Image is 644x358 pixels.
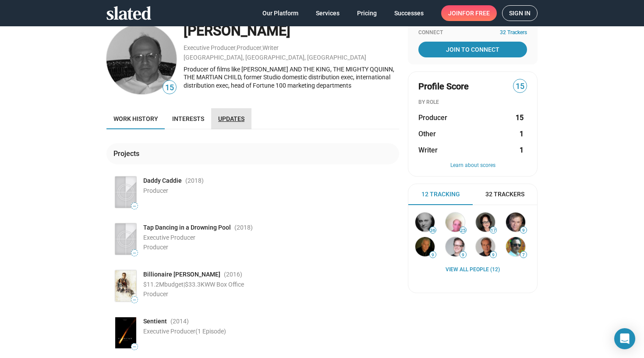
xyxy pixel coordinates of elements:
[418,81,469,92] span: Profile Score
[357,5,377,21] span: Pricing
[350,5,384,21] a: Pricing
[205,281,244,288] span: WW Box Office
[143,223,231,232] span: Tap Dancing in a Drowning Pool
[446,213,465,232] img: robert katz
[184,54,366,61] a: [GEOGRAPHIC_DATA], [GEOGRAPHIC_DATA], [GEOGRAPHIC_DATA]
[420,42,525,57] span: Join To Connect
[418,113,447,122] span: Producer
[172,115,204,122] span: Interests
[131,298,138,302] span: —
[421,190,460,198] span: 12 Tracking
[143,187,168,194] span: Producer
[415,213,435,232] img: Jonathan Sanger
[262,46,262,51] span: ,
[164,281,184,288] span: budget
[430,252,436,258] span: 9
[485,190,524,198] span: 32 Trackers
[143,281,164,288] span: $11.2M
[113,149,143,158] div: Projects
[170,317,189,326] span: (2014 )
[236,46,237,51] span: ,
[418,42,527,57] a: Join To Connect
[131,251,138,255] span: —
[185,281,205,288] span: $33.3K
[418,145,438,155] span: Writer
[460,228,466,233] span: 25
[441,5,497,21] a: Joinfor free
[106,108,165,129] a: Work history
[516,113,524,122] strong: 15
[131,344,138,349] span: —
[143,291,168,298] span: Producer
[165,108,211,129] a: Interests
[513,81,527,92] span: 15
[430,228,436,233] span: 36
[520,228,527,233] span: 9
[184,21,399,40] div: [PERSON_NAME]
[476,213,495,232] img: Anne Marie Gillen
[614,328,635,349] div: Open Intercom Messenger
[185,177,204,185] span: (2018 )
[143,234,195,241] span: Executive Producer
[143,177,182,185] span: Daddy Caddie
[184,281,185,288] span: |
[113,115,158,122] span: Work history
[115,223,136,255] img: Poster: Tap Dancing in a Drowning Pool
[115,317,136,348] img: Poster: Sentient
[446,266,500,273] a: View all People (12)
[415,237,435,256] img: Jack O'Halloran
[448,5,490,21] span: Join
[418,129,436,138] span: Other
[520,129,524,138] strong: 1
[446,237,465,256] img: Alex Epstein
[262,5,298,21] span: Our Platform
[490,228,496,233] span: 17
[316,5,340,21] span: Services
[143,317,167,326] span: Sentient
[211,108,251,129] a: Updates
[115,270,136,301] img: Poster: Billionaire Ransom
[502,5,538,21] a: Sign in
[476,237,495,256] img: Randal Kleiser
[143,328,226,335] span: Executive Producer
[520,145,524,155] strong: 1
[106,24,177,94] img: Ed Elbert
[462,5,490,21] span: for free
[418,29,527,36] div: Connect
[520,252,527,258] span: 7
[234,223,253,232] span: (2018 )
[500,29,527,36] span: 32 Trackers
[237,44,262,51] a: Producer
[195,328,226,335] span: (1 Episode)
[131,204,138,209] span: —
[255,5,305,21] a: Our Platform
[218,115,244,122] span: Updates
[143,270,220,279] span: Billionaire [PERSON_NAME]
[184,44,236,51] a: Executive Producer
[418,162,527,169] button: Learn about scores
[387,5,431,21] a: Successes
[163,82,176,94] span: 15
[224,270,242,279] span: (2016 )
[506,213,525,232] img: Dan Coplan
[509,6,531,21] span: Sign in
[506,237,525,256] img: Richard E Marshall
[115,177,136,208] img: Poster: Daddy Caddie
[309,5,347,21] a: Services
[460,252,466,258] span: 9
[394,5,424,21] span: Successes
[143,244,168,251] span: Producer
[418,99,527,106] div: BY ROLE
[184,65,399,90] div: Producer of films like [PERSON_NAME] AND THE KING, THE MIGHTY QQUINN, THE MARTIAN CHILD, former S...
[490,252,496,258] span: 9
[262,44,279,51] a: Writer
